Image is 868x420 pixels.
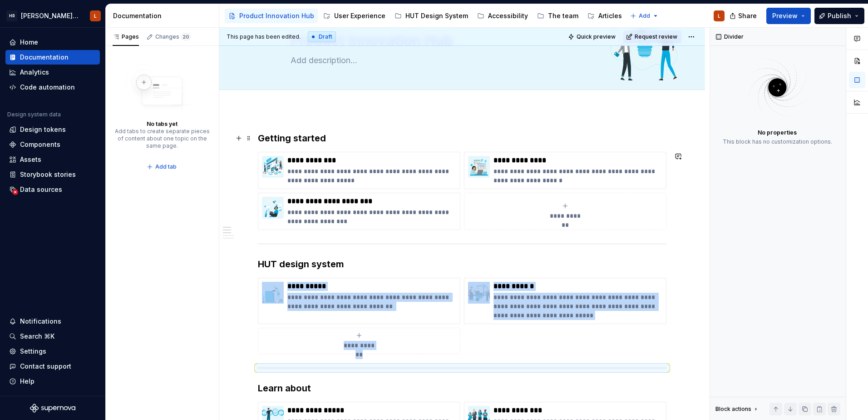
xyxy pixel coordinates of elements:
h3: Learn about [258,382,666,395]
button: Add [627,10,661,22]
button: Add tab [144,160,181,173]
div: Documentation [20,53,69,62]
button: Help [5,374,100,389]
div: User Experience [334,11,385,20]
a: Components [5,137,100,152]
a: Assets [5,152,100,167]
a: Documentation [5,50,100,65]
button: Preview [766,8,811,24]
div: Code automation [20,83,75,92]
button: Contact support [5,359,100,374]
div: L [718,12,720,20]
div: Data sources [20,185,62,194]
svg: Supernova Logo [30,404,75,413]
img: faa94ed0-59bd-432b-99e9-0c3bc2f5c981.svg [262,156,284,178]
span: Share [738,11,757,20]
div: Page tree [225,7,626,25]
div: This block has no customization options. [723,138,832,145]
div: Contact support [20,362,71,371]
span: This page has been edited. [227,33,301,40]
div: Documentation [113,11,215,20]
div: Home [20,38,38,47]
div: Block actions [715,405,751,413]
img: d6e91a83-7fee-4cf6-8f26-dbfb6b128a4e.svg [468,282,490,304]
a: Code automation [5,80,100,95]
span: Publish [828,11,851,20]
img: 99f89f84-001f-448d-9a20-fb43c0105229.svg [262,197,284,219]
button: Publish [814,8,864,24]
a: Articles [584,9,626,23]
div: Search ⌘K [20,332,54,341]
button: Request review [623,30,681,43]
button: Notifications [5,314,100,329]
div: Changes [155,33,191,40]
div: Block actions [715,403,759,415]
div: The team [548,11,578,20]
a: Analytics [5,65,100,80]
div: No properties [758,129,797,136]
a: The team [533,9,582,23]
div: Design tokens [20,125,66,134]
span: Quick preview [577,33,616,40]
div: HR [6,10,17,21]
img: 6cda462d-7b91-4d09-a722-1b400cbdcd7a.svg [262,282,284,304]
div: L [94,12,97,20]
div: Components [20,140,60,149]
div: Help [20,377,35,386]
a: Design tokens [5,122,100,137]
a: Home [5,35,100,50]
a: Product Innovation Hub [225,9,318,23]
div: Notifications [20,317,61,326]
h3: HUT design system [258,258,666,270]
a: User Experience [320,9,389,23]
div: Assets [20,155,41,164]
span: Preview [772,11,798,20]
div: Design system data [7,111,61,118]
h3: Getting started [258,132,666,145]
img: b703d172-a92e-403b-8f85-13cb158fabe5.svg [468,156,490,178]
a: Accessibility [473,9,532,23]
div: Articles [598,11,622,20]
span: 20 [181,33,191,40]
span: Add [639,12,650,20]
div: Add tabs to create separate pieces of content about one topic on the same page. [114,128,210,150]
div: Analytics [20,68,49,77]
a: Settings [5,344,100,359]
a: HUT Design System [391,9,472,23]
span: Add tab [155,163,177,170]
span: Request review [635,33,677,40]
div: [PERSON_NAME] UI Toolkit (HUT) [21,11,79,20]
div: Settings [20,347,46,356]
a: Data sources [5,182,100,197]
div: No tabs yet [147,120,178,128]
a: Storybook stories [5,167,100,182]
div: Product Innovation Hub [239,11,314,20]
button: Quick preview [565,30,620,43]
div: Pages [113,33,139,40]
div: HUT Design System [405,11,468,20]
div: Storybook stories [20,170,76,179]
button: Search ⌘K [5,329,100,344]
div: Accessibility [488,11,528,20]
div: Draft [308,31,336,42]
button: Share [725,8,763,24]
button: HR[PERSON_NAME] UI Toolkit (HUT)L [2,6,104,25]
